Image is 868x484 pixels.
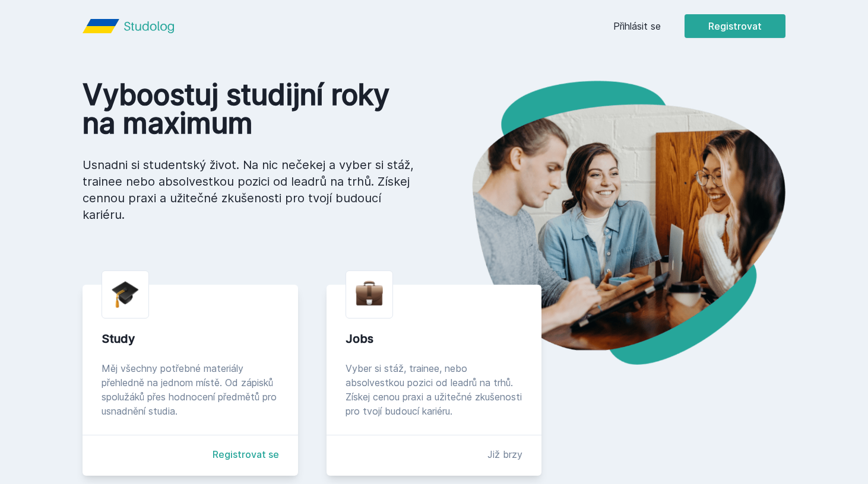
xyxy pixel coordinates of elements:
div: Měj všechny potřebné materiály přehledně na jednom místě. Od zápisků spolužáků přes hodnocení pře... [102,361,279,418]
div: [PERSON_NAME] dostávat tipy ohledně studia, nových testů, hodnocení učitelů a předmětů? [347,14,568,42]
img: notification icon [300,14,347,62]
h1: Vyboostuj studijní roky na maximum [83,81,415,138]
p: Usnadni si studentský život. Na nic nečekej a vyber si stáž, trainee nebo absolvestkou pozici od ... [83,157,415,223]
div: Již brzy [487,447,522,461]
div: Vyber si stáž, trainee, nebo absolvestkou pozici od leadrů na trhů. Získej cenou praxi a užitečné... [346,361,523,418]
button: Ne [415,62,458,91]
div: Study [102,330,279,347]
button: Jasně, jsem pro [464,62,568,91]
img: briefcase.png [356,278,383,308]
div: Jobs [346,330,523,347]
img: graduation-cap.png [112,281,139,308]
img: hero.png [434,81,785,365]
a: Registrovat se [213,447,279,461]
